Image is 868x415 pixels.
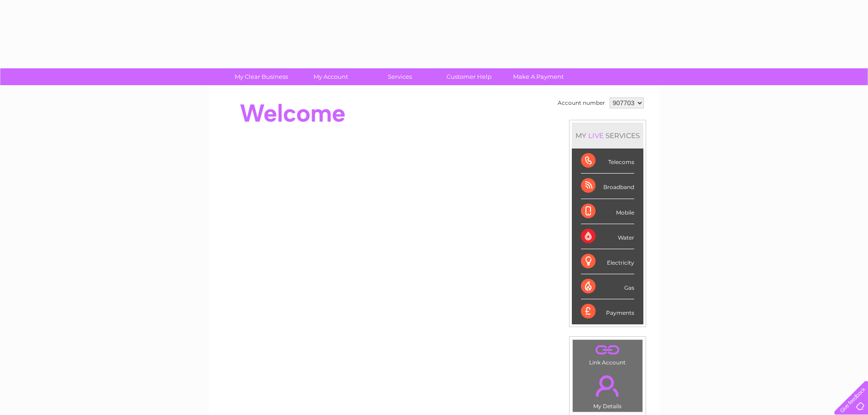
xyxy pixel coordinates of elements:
[362,68,437,85] a: Services
[501,68,576,85] a: Make A Payment
[572,339,643,368] td: Link Account
[581,149,634,174] div: Telecoms
[575,370,640,402] a: .
[293,68,368,85] a: My Account
[586,131,606,140] div: LIVE
[555,95,607,111] td: Account number
[581,174,634,199] div: Broadband
[581,224,634,249] div: Water
[581,199,634,224] div: Mobile
[581,299,634,324] div: Payments
[431,68,507,85] a: Customer Help
[581,274,634,299] div: Gas
[575,342,640,358] a: .
[572,123,643,149] div: MY SERVICES
[224,68,299,85] a: My Clear Business
[572,368,643,412] td: My Details
[581,249,634,274] div: Electricity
